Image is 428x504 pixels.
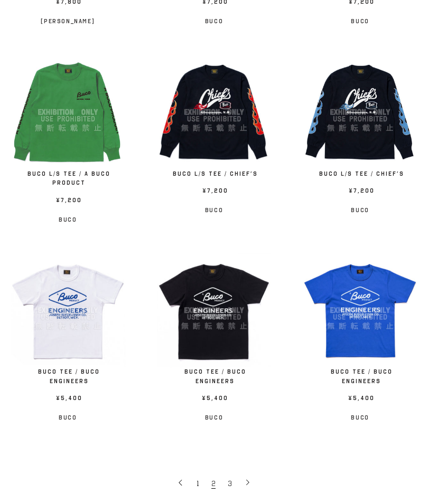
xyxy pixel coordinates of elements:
span: 2 [211,479,216,489]
span: ¥7,200 [21,196,115,208]
a: BUCO L/S TEE / A BUCO PRODUCT BUCO L/S TEE / A BUCO PRODUCT ¥7,200 Buco [11,55,125,226]
span: ¥5,400 [168,394,261,406]
a: BUCO L/S TEE / CHIEF’S BUCO L/S TEE / CHIEF’S ¥7,200 Buco [157,55,272,217]
span: ¥7,200 [313,187,407,199]
a: BUCO TEE / BUCO ENGINEERS BUCO TEE / BUCO ENGINEERS ¥5,400 Buco [11,254,125,424]
a: BUCO TEE / BUCO ENGINEERS BUCO TEE / BUCO ENGINEERS ¥5,400 Buco [303,254,417,424]
span: BUCO L/S TEE / CHIEF’S [168,170,261,182]
span: BUCO TEE / BUCO ENGINEERS [21,368,115,389]
p: Buco [157,412,272,424]
p: Buco [11,214,125,226]
span: ¥5,400 [21,394,115,406]
span: BUCO L/S TEE / CHIEF’S [313,170,407,182]
span: BUCO TEE / BUCO ENGINEERS [168,368,261,389]
a: BUCO TEE / BUCO ENGINEERS BUCO TEE / BUCO ENGINEERS ¥5,400 Buco [157,254,272,424]
p: Buco [157,204,272,217]
a: 3 [222,473,239,494]
span: BUCO TEE / BUCO ENGINEERS [313,368,407,389]
p: Buco [303,412,417,424]
p: Buco [303,15,417,28]
span: 3 [228,479,232,489]
p: Buco [11,412,125,424]
span: ¥7,200 [168,187,261,199]
span: 1 [197,479,199,489]
a: 1 [191,473,206,494]
a: BUCO L/S TEE / CHIEF’S BUCO L/S TEE / CHIEF’S ¥7,200 Buco [303,55,417,217]
span: BUCO L/S TEE / A BUCO PRODUCT [21,170,115,191]
p: Buco [303,204,417,217]
p: Buco [157,15,272,28]
p: [PERSON_NAME] [11,15,125,28]
span: ¥5,400 [313,394,407,406]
